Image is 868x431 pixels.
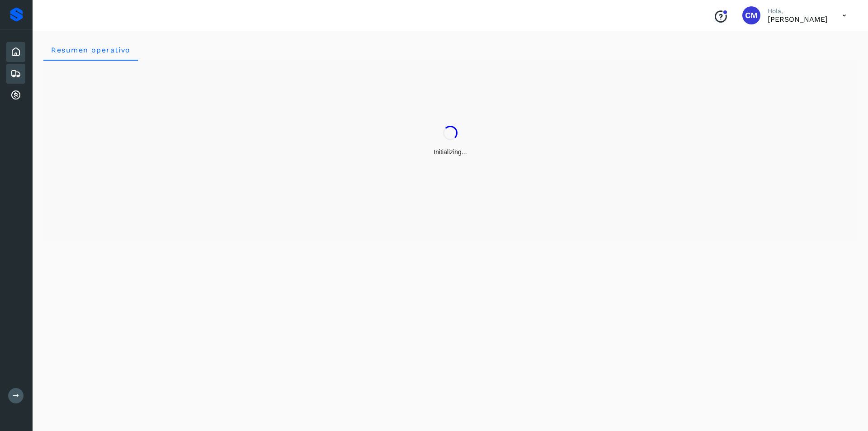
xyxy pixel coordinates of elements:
[768,7,828,15] p: Hola,
[51,46,131,54] span: Resumen operativo
[768,15,828,24] p: CLAUDIA MARIA VELASCO GARCIA
[6,42,25,62] div: Inicio
[6,64,25,84] div: Embarques
[6,85,25,105] div: Cuentas por cobrar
